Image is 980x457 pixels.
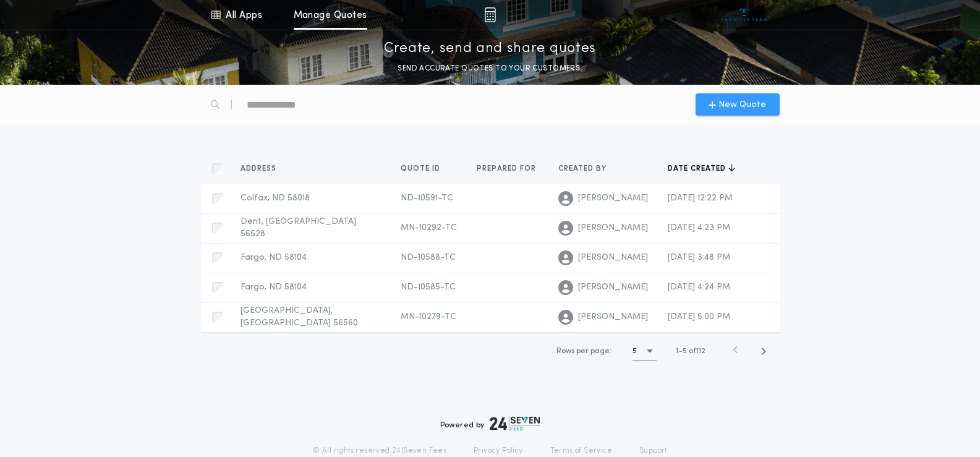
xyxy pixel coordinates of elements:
[633,341,657,361] button: 5
[578,222,648,234] span: [PERSON_NAME]
[558,164,609,174] span: Created by
[241,194,310,203] span: Colfax, ND 58018
[401,223,457,233] span: MN-10292-TC
[689,346,705,357] span: of 112
[578,281,648,294] span: [PERSON_NAME]
[490,416,540,431] img: logo
[668,163,735,175] button: Date created
[639,446,667,456] a: Support
[477,164,539,174] span: Prepared for
[578,252,648,264] span: [PERSON_NAME]
[241,164,279,174] span: Address
[633,345,637,357] h1: 5
[668,312,730,322] span: [DATE] 5:00 PM
[241,306,358,328] span: [GEOGRAPHIC_DATA], [GEOGRAPHIC_DATA] 56560
[401,194,453,203] span: ND-10591-TC
[484,7,496,22] img: img
[556,348,611,355] span: Rows per page:
[398,62,582,75] p: SEND ACCURATE QUOTES TO YOUR CUSTOMERS.
[721,9,767,21] img: vs-icon
[241,283,307,292] span: Fargo, ND 58104
[550,446,612,456] a: Terms of Service
[558,163,616,175] button: Created by
[401,164,443,174] span: Quote ID
[676,348,678,355] span: 1
[241,163,286,175] button: Address
[578,192,648,205] span: [PERSON_NAME]
[401,253,456,262] span: ND-10588-TC
[668,223,730,233] span: [DATE] 4:23 PM
[718,98,766,111] span: New Quote
[401,163,450,175] button: Quote ID
[668,194,733,203] span: [DATE] 12:22 PM
[313,446,446,456] p: © All rights reserved. 24|Seven Fees
[696,93,780,116] button: New Quote
[384,39,596,59] p: Create, send and share quotes
[578,311,648,323] span: [PERSON_NAME]
[668,283,730,292] span: [DATE] 4:24 PM
[474,446,523,456] a: Privacy Policy
[668,164,728,174] span: Date created
[401,312,456,322] span: MN-10279-TC
[668,253,730,262] span: [DATE] 3:48 PM
[440,416,540,431] div: Powered by
[683,348,687,355] span: 5
[241,217,356,239] span: Dent, [GEOGRAPHIC_DATA] 56528
[241,253,307,262] span: Fargo, ND 58104
[401,283,456,292] span: ND-10585-TC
